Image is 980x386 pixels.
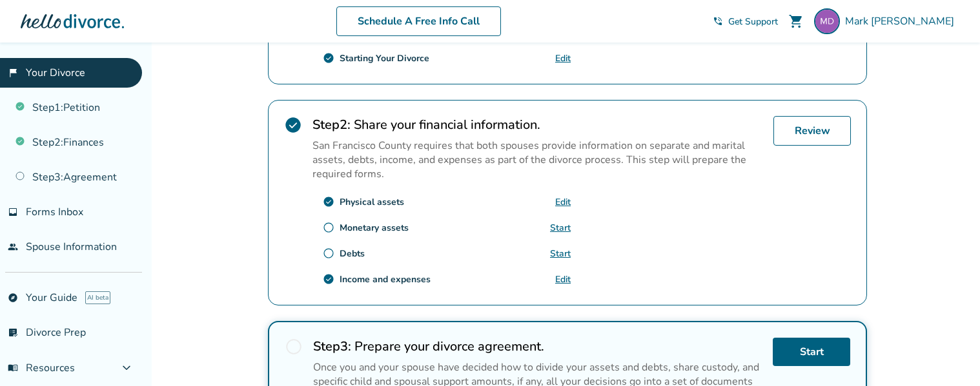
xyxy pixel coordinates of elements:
span: explore [8,293,18,303]
strong: Step 3 : [313,338,351,355]
span: check_circle [323,196,334,207]
span: flag_2 [8,68,18,78]
span: people [8,242,18,252]
a: Edit [555,273,571,285]
span: Resources [8,361,75,375]
span: shopping_cart [788,14,804,29]
div: Debts [340,247,365,260]
div: Monetary assets [340,222,409,234]
span: radio_button_unchecked [285,338,303,356]
span: radio_button_unchecked [323,222,334,233]
a: phone_in_talkGet Support [713,15,778,28]
a: Edit [555,52,571,64]
span: list_alt_check [8,327,18,338]
a: Start [550,247,571,260]
a: Edit [555,196,571,208]
span: expand_more [119,360,134,376]
a: Start [550,222,571,234]
span: check_circle [284,116,302,134]
span: radio_button_unchecked [323,247,334,259]
a: Review [773,116,851,146]
strong: Step 2 : [312,116,351,133]
img: markadavis1@gmail.com [814,8,840,34]
iframe: Chat Widget [915,324,980,386]
span: Forms Inbox [26,205,83,219]
span: menu_book [8,363,18,373]
span: check_circle [323,52,334,64]
div: Physical assets [340,196,404,208]
a: Start [773,338,850,366]
span: AI beta [85,291,110,304]
span: inbox [8,207,18,217]
span: phone_in_talk [713,16,723,26]
a: Schedule A Free Info Call [336,6,501,36]
span: Get Support [728,15,778,28]
span: check_circle [323,273,334,285]
div: Income and expenses [340,273,431,285]
h2: Share your financial information. [312,116,763,133]
p: San Francisco County requires that both spouses provide information on separate and marital asset... [312,139,763,181]
h2: Prepare your divorce agreement. [313,338,762,355]
span: Mark [PERSON_NAME] [845,14,959,28]
div: Starting Your Divorce [340,52,429,64]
